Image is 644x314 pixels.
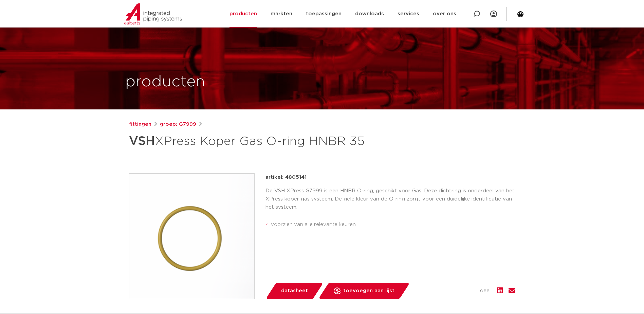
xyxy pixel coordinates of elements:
span: deel: [480,287,492,295]
a: groep: G7999 [160,120,196,128]
p: De VSH XPress G7999 is een HNBR O-ring, geschikt voor Gas. Deze dichtring is onderdeel van het XP... [265,187,515,211]
span: datasheet [281,285,308,296]
span: toevoegen aan lijst [343,285,394,296]
h1: producten [125,71,205,93]
a: datasheet [265,283,323,299]
h1: XPress Koper Gas O-ring HNBR 35 [129,131,384,152]
p: artikel: 4805141 [265,173,307,181]
li: voorzien van alle relevante keuren [271,219,515,230]
strong: VSH [129,135,155,147]
a: fittingen [129,120,151,128]
img: Product Image for VSH XPress Koper Gas O-ring HNBR 35 [129,174,254,299]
